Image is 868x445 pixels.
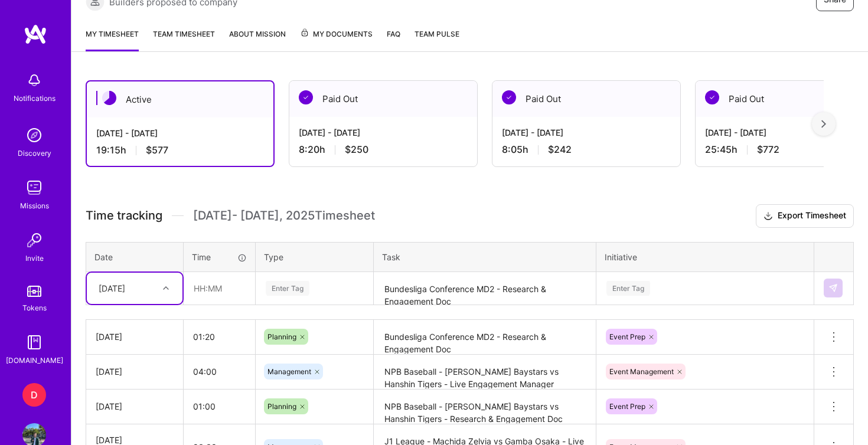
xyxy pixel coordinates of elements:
img: Invite [22,228,46,252]
div: Notifications [14,92,56,104]
div: Active [87,81,273,117]
th: Type [256,242,374,271]
div: [DATE] [96,400,174,413]
a: My Documents [300,28,373,51]
span: [DATE] - [DATE] , 2025 Timesheet [193,208,375,223]
textarea: NPB Baseball - [PERSON_NAME] Baystars vs Hanshin Tigers - Live Engagement Manager [375,356,595,388]
div: Missions [20,199,49,212]
span: $250 [345,143,368,156]
img: Submit [828,283,838,293]
button: Export Timesheet [756,204,854,228]
img: bell [22,68,46,92]
span: Management [267,367,311,376]
a: My timesheet [86,28,139,51]
div: Tokens [22,302,47,314]
span: Planning [267,332,296,341]
img: logo [24,24,47,45]
div: Paid Out [289,81,477,117]
i: icon Download [763,210,773,222]
img: guide book [22,331,46,354]
div: Enter Tag [266,279,309,297]
img: tokens [27,286,41,297]
a: Team timesheet [153,28,215,51]
div: Paid Out [492,81,680,117]
div: 8:20 h [299,143,468,156]
a: Team Pulse [415,28,459,51]
span: My Documents [300,28,373,41]
span: Team Pulse [415,30,459,38]
div: Time [192,251,247,263]
input: HH:MM [184,321,255,352]
span: Planning [267,402,296,411]
input: HH:MM [184,356,255,387]
div: Enter Tag [606,279,650,297]
span: Time tracking [86,208,162,223]
span: Event Prep [609,332,645,341]
a: D [19,383,49,407]
span: $772 [757,143,779,156]
img: Active [102,91,116,105]
span: $242 [548,143,572,156]
div: [DATE] - [DATE] [96,127,264,139]
img: discovery [22,123,46,147]
i: icon Chevron [163,285,169,291]
th: Task [374,242,596,271]
span: Event Management [609,367,674,376]
img: Paid Out [299,90,313,104]
div: [DATE] - [DATE] [502,126,671,139]
a: About Mission [229,28,286,51]
textarea: NPB Baseball - [PERSON_NAME] Baystars vs Hanshin Tigers - Research & Engagement Doc [375,391,595,423]
textarea: Bundesliga Conference MD2 - Research & Engagement Doc [375,321,595,354]
input: HH:MM [184,391,255,422]
div: D [22,383,46,407]
a: FAQ [387,28,400,51]
th: Date [86,242,184,271]
div: 8:05 h [502,143,671,156]
span: Event Prep [609,402,645,411]
div: 19:15 h [96,144,264,156]
input: HH:MM [184,273,254,304]
span: $577 [146,144,168,156]
div: Discovery [18,147,51,159]
img: teamwork [22,176,46,199]
div: [DATE] - [DATE] [299,126,468,139]
img: Paid Out [502,90,516,104]
div: Invite [25,252,44,264]
img: right [821,120,826,128]
div: [DATE] [96,365,174,378]
div: Initiative [605,251,805,263]
img: Paid Out [705,90,719,104]
div: [DATE] [99,282,125,295]
div: [DOMAIN_NAME] [6,354,63,367]
div: [DATE] [96,331,174,343]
